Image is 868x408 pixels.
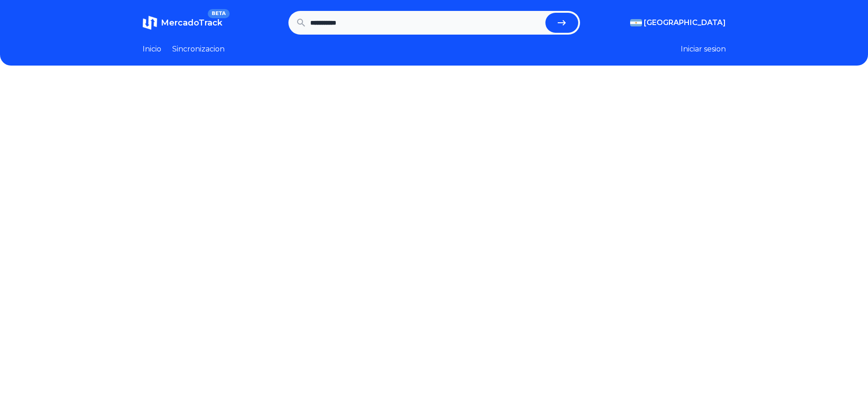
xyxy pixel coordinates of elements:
a: Inicio [143,44,161,55]
img: MercadoTrack [143,15,157,30]
img: Argentina [630,19,642,26]
span: [GEOGRAPHIC_DATA] [644,17,726,28]
span: BETA [208,9,229,18]
button: Iniciar sesion [681,44,726,55]
button: [GEOGRAPHIC_DATA] [630,17,726,28]
a: Sincronizacion [172,44,225,55]
span: MercadoTrack [161,18,222,28]
a: MercadoTrackBETA [143,15,222,30]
